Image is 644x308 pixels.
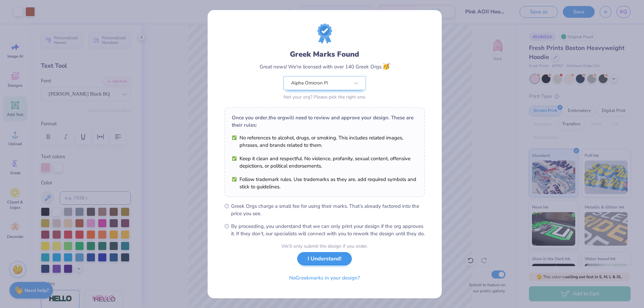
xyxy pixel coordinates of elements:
[283,94,366,101] div: Not your org? Please pick the right one.
[297,252,352,266] button: I Understand!
[232,155,418,170] li: Keep it clean and respectful. No violence, profanity, sexual content, offensive depictions, or po...
[232,134,418,149] li: No references to alcohol, drugs, or smoking. This includes related images, phrases, and brands re...
[232,114,418,129] div: Once you order, the org will need to review and approve your design. These are their rules:
[231,202,425,217] span: Greek Orgs charge a small fee for using their marks. That’s already factored into the price you see.
[290,49,359,60] div: Greek Marks Found
[232,176,418,190] li: Follow trademark rules. Use trademarks as they are, add required symbols and stick to guidelines.
[283,271,366,285] button: NoGreekmarks in your design?
[382,62,390,70] span: 🥳
[231,223,425,237] span: By proceeding, you understand that we can only print your design if the org approves it. If they ...
[260,62,390,71] div: Great news! We're licensed with over 140 Greek Orgs.
[317,23,332,44] img: License badge
[281,243,368,250] div: We’ll only submit the design if you order.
